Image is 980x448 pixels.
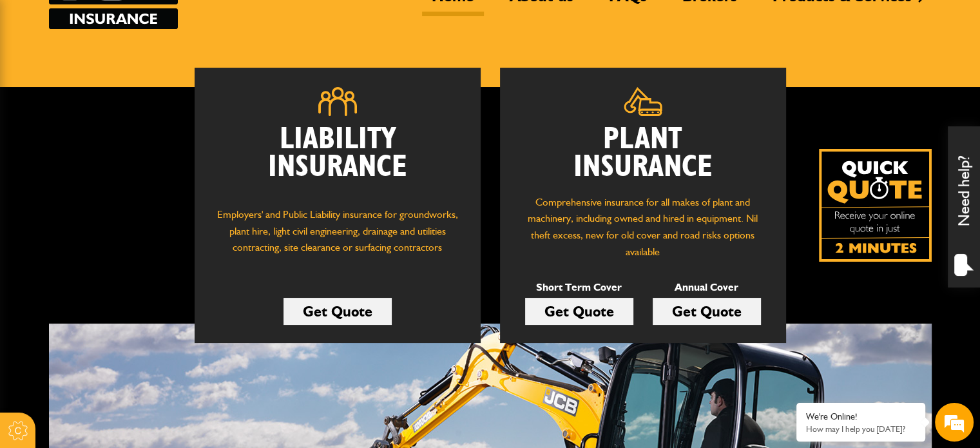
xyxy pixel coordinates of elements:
[214,206,461,268] p: Employers' and Public Liability insurance for groundworks, plant hire, light civil engineering, d...
[17,195,235,224] input: Enter your phone number
[17,233,235,340] textarea: Type your message and hit 'Enter'
[525,279,633,296] p: Short Term Cover
[17,119,235,148] input: Enter your last name
[22,72,54,90] img: d_20077148190_company_1631870298795_20077148190
[211,6,242,37] div: Minimize live chat window
[819,149,932,262] a: Get your insurance quote isn just 2-minutes
[175,351,234,368] em: Start Chat
[525,298,633,325] a: Get Quote
[819,149,932,262] img: Quick Quote
[806,424,916,434] p: How may I help you today?
[214,126,461,194] h2: Liability Insurance
[806,411,916,422] div: We're Online!
[519,194,767,260] p: Comprehensive insurance for all makes of plant and machinery, including owned and hired in equipm...
[283,298,392,325] a: Get Quote
[653,279,761,296] p: Annual Cover
[948,126,980,287] div: Need help?
[653,298,761,325] a: Get Quote
[519,126,767,181] h2: Plant Insurance
[17,157,235,186] input: Enter your email address
[67,72,216,89] div: Chat with us now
